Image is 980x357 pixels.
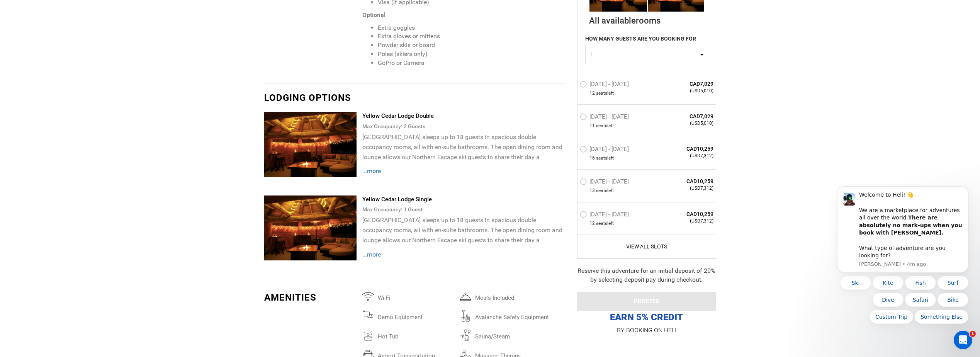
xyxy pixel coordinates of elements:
[264,112,357,177] img: 682dff79da123439b73da258cc770509.png
[362,291,374,303] img: wifi.svg
[264,91,566,104] div: Lodging options
[580,211,631,220] label: [DATE] - [DATE]
[589,12,704,26] div: All available
[658,112,714,120] span: CAD7,029
[589,90,595,97] span: 12
[362,251,381,258] span: ...more
[362,11,386,19] strong: Optional
[580,242,714,250] a: View All Slots
[658,80,714,88] span: CAD7,029
[585,35,696,45] label: HOW MANY GUESTS ARE YOU BOOKING FOR
[378,32,565,41] li: Extra gloves or mittens
[589,220,595,226] span: 12
[580,146,631,155] label: [DATE] - [DATE]
[658,153,714,159] span: (USD7,312)
[362,330,374,341] img: hottub.svg
[264,195,357,260] img: d490be69b43c5d32e224269cfeb67c97.png
[471,291,557,301] span: Meals included
[471,330,557,340] span: sauna/steam
[460,310,471,322] img: avalanchesafetyequipment.svg
[590,51,698,58] span: 1
[362,121,565,132] div: Max Occupancy: 2 Guest
[596,155,614,161] span: seat left
[636,15,661,25] span: rooms
[580,81,631,90] label: [DATE] - [DATE]
[658,210,714,218] span: CAD10,259
[378,50,565,59] li: Poles (skiers only)
[374,310,460,320] span: Demo Equipment
[658,185,714,192] span: (USD7,312)
[378,59,565,68] li: GoPro or Camera
[362,112,565,120] div: Yellow Cedar Lodge Double
[954,331,972,349] iframe: Intercom live chat
[374,291,460,301] span: Wi-Fi
[362,132,565,162] p: [GEOGRAPHIC_DATA] sleeps up to 18 guests in spacious double occupancy rooms, all with en-suite ba...
[460,291,471,303] img: mealsincluded.svg
[362,195,565,204] div: Yellow Cedar Lodge Single
[658,177,714,185] span: CAD10,259
[596,122,614,129] span: seat left
[378,24,565,32] li: Extra goggles
[596,187,614,194] span: seat left
[374,330,460,340] span: hot tub
[362,167,381,175] span: ...more
[589,122,595,129] span: 11
[460,330,471,341] img: saunasteam.svg
[658,88,714,94] span: (USD5,010)
[378,41,565,50] li: Powder skis or board
[580,178,631,187] label: [DATE] - [DATE]
[362,310,374,322] img: demoequipment.svg
[658,145,714,153] span: CAD10,259
[605,122,607,129] span: s
[577,266,716,284] div: Reserve this adventure for an initial deposit of 20% by selecting deposit pay during checkout.
[471,310,557,320] span: avalanche safety equipment
[264,291,357,304] div: Amenities
[362,204,565,215] div: Max Occupancy: 1 Guest
[423,123,425,129] span: s
[577,292,716,311] button: PROCEED
[596,220,614,226] span: seat left
[658,120,714,127] span: (USD5,010)
[596,90,614,97] span: seat left
[605,220,607,226] span: s
[605,90,607,97] span: s
[658,218,714,224] span: (USD7,312)
[825,184,980,353] iframe: Intercom notifications message
[605,155,607,161] span: s
[970,331,976,337] span: 1
[362,215,565,245] p: [GEOGRAPHIC_DATA] sleeps up to 18 guests in spacious double occupancy rooms, all with en-suite ba...
[580,113,631,122] label: [DATE] - [DATE]
[589,187,595,194] span: 13
[589,155,595,161] span: 16
[605,187,607,194] span: s
[585,45,708,64] button: 1
[577,325,716,336] p: BY BOOKING ON HELI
